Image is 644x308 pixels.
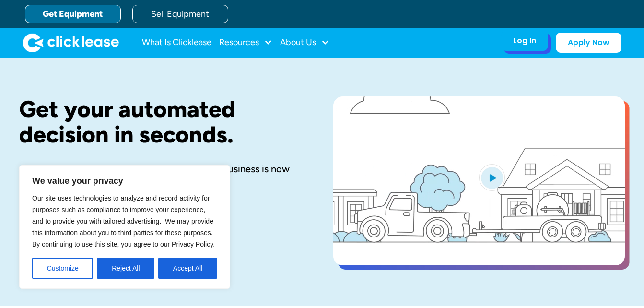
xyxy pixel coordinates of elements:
a: open lightbox [333,96,625,265]
div: Resources [219,33,272,52]
img: Blue play button logo on a light blue circular background [479,164,505,191]
div: We value your privacy [19,165,230,289]
a: Sell Equipment [132,5,228,23]
h1: Get your automated decision in seconds. [19,96,303,147]
a: Apply Now [556,33,621,53]
a: home [23,33,119,52]
span: Our site uses technologies to analyze and record activity for purposes such as compliance to impr... [32,194,215,248]
p: We value your privacy [32,175,217,187]
button: Accept All [158,258,217,279]
div: About Us [280,33,329,52]
div: Log In [513,36,536,46]
a: Get Equipment [25,5,121,23]
img: Clicklease logo [23,33,119,52]
button: Customize [32,258,93,279]
a: What Is Clicklease [142,33,211,52]
button: Reject All [97,258,154,279]
div: The equipment you need to start or grow your business is now affordable with Clicklease. [19,163,303,188]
